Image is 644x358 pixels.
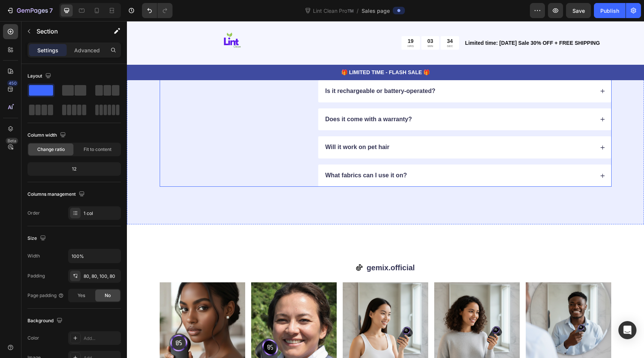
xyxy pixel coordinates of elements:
div: Undo/Redo [142,3,172,18]
div: 34 [320,17,326,23]
strong: Is it rechargeable or battery-operated? [198,67,309,73]
p: Section [37,27,98,36]
span: Change ratio [37,146,65,153]
div: Page padding [27,292,64,299]
p: Settings [37,46,58,54]
p: 7 [49,6,53,15]
div: Beta [6,138,18,144]
div: Width [27,253,40,259]
button: Save [566,3,591,18]
div: Size [27,233,47,244]
p: SEC [320,23,326,27]
iframe: Design area [127,21,644,358]
img: gempages_581174724613112745-818bbc00-47d1-481c-854b-4c1019aab487.png [124,261,210,354]
p: HRS [281,23,287,27]
div: 450 [7,80,18,86]
div: Publish [600,7,619,15]
div: 12 [29,164,119,174]
div: 80, 80, 100, 80 [84,273,119,280]
strong: Will it work on pet hair [198,123,263,129]
p: 🎁 LIMITED TIME - FLASH SALE 🎁 [1,47,516,55]
p: Advanced [74,46,100,54]
strong: What fabrics can I use it on? [198,151,280,157]
div: Order [27,210,40,216]
input: Auto [69,249,121,263]
span: No [105,292,111,299]
span: Fit to content [84,146,111,153]
div: Padding [27,273,45,279]
p: Does it come with a warranty? [198,94,285,102]
button: Publish [594,3,626,18]
p: MIN [301,23,307,27]
div: Background [27,316,64,326]
div: Column width [27,130,67,140]
img: gempages_581174724613112745-36d44e23-187c-4236-bf0a-3c040126d502.png [216,261,301,352]
span: Sales page [362,7,390,15]
span: / [357,7,359,15]
img: gempages_581174724613112745-7907ae67-d90a-4496-9ba7-70ff63219aa5.png [33,261,118,347]
div: Layout [27,71,53,81]
div: 1 col [84,210,119,217]
div: Add... [84,335,119,342]
p: Limited time: [DATE] Sale 30% OFF + FREE SHIPPING [338,18,484,26]
button: 7 [3,3,56,18]
div: Open Intercom Messenger [618,321,636,339]
img: gempages_581174724613112745-9de2d720-b927-49d3-b6fc-4b38c716357b.png [399,261,484,339]
div: Color [27,335,39,341]
span: Save [572,8,585,14]
img: gempages_581174724613112745-5fdf12d5-f759-4c49-a96a-3f87efd3a0f1.png [307,261,393,347]
span: Yes [78,292,85,299]
a: gemix.official [240,242,288,251]
span: Lint Clean Pro™️ [311,7,355,15]
div: 03 [301,17,307,23]
div: Columns management [27,189,86,200]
